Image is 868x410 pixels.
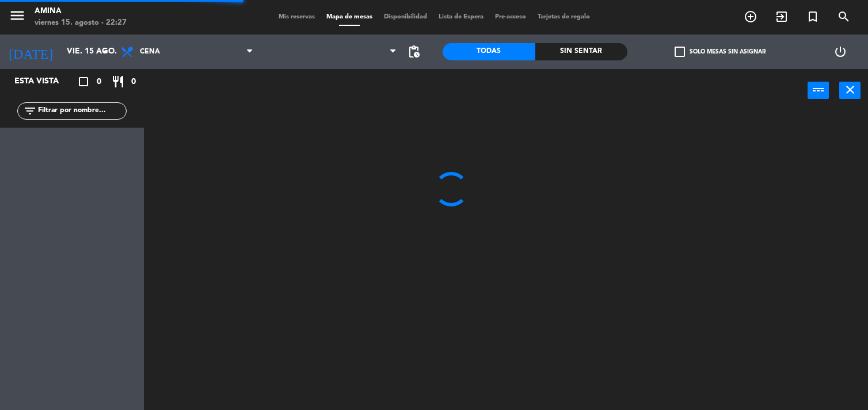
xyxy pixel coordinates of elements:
div: Sin sentar [535,43,628,60]
span: Lista de Espera [433,14,489,20]
i: arrow_drop_down [98,45,112,59]
input: Filtrar por nombre... [37,105,126,117]
div: Esta vista [6,75,83,89]
button: power_input [808,82,829,99]
i: crop_square [77,75,90,89]
i: search [837,10,851,24]
div: Amina [35,6,127,17]
span: Mis reservas [273,14,321,20]
button: close [839,82,861,99]
i: close [843,83,857,97]
span: check_box_outline_blank [675,47,685,57]
div: Todas [443,43,535,60]
i: restaurant [111,75,125,89]
span: 0 [131,75,136,89]
label: Solo mesas sin asignar [675,47,766,57]
i: add_circle_outline [744,10,757,24]
span: Disponibilidad [378,14,433,20]
span: Cena [140,48,160,56]
span: Mapa de mesas [321,14,378,20]
span: Tarjetas de regalo [532,14,596,20]
div: viernes 15. agosto - 22:27 [35,17,127,29]
span: pending_actions [407,45,421,59]
i: power_settings_new [833,45,847,59]
i: menu [9,7,26,24]
i: exit_to_app [775,10,789,24]
i: turned_in_not [806,10,820,24]
span: Pre-acceso [489,14,532,20]
button: menu [9,7,26,28]
i: power_input [812,83,825,97]
i: filter_list [23,104,37,118]
span: 0 [97,75,101,89]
